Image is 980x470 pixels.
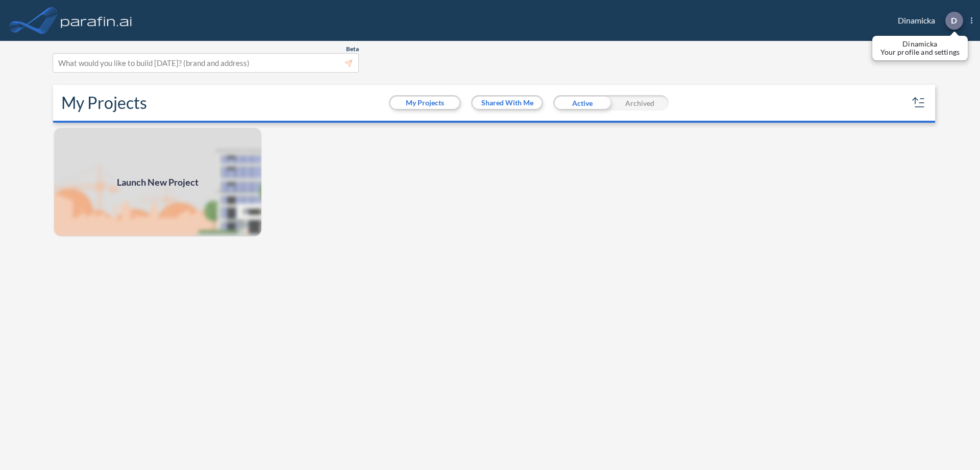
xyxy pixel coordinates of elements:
[880,48,960,56] p: Your profile and settings
[951,16,957,25] p: D
[61,93,147,113] h2: My Projects
[473,97,542,109] button: Shared With Me
[911,95,927,111] button: sort
[346,45,359,53] span: Beta
[883,12,972,30] div: Dinamicka
[53,127,262,237] a: Launch New Project
[117,175,199,189] span: Launch New Project
[53,127,262,237] img: add
[390,97,459,109] button: My Projects
[880,40,960,48] p: Dinamicka
[611,95,669,110] div: Archived
[553,95,611,110] div: Active
[59,10,134,31] img: logo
